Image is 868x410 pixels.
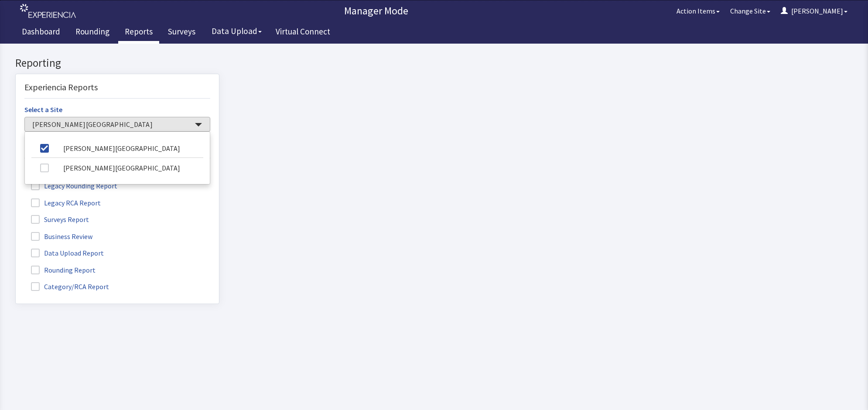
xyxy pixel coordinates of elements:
[161,22,202,44] a: Surveys
[725,2,776,20] button: Change Site
[20,4,76,18] img: experiencia_logo.png
[24,153,109,164] label: Legacy RCA Report
[24,170,98,181] label: Surveys Report
[118,22,159,44] a: Reports
[24,37,210,55] div: Experiencia Reports
[24,237,118,248] label: Category/RCA Report
[24,73,210,88] button: [PERSON_NAME][GEOGRAPHIC_DATA]
[69,22,116,44] a: Rounding
[32,76,194,86] span: [PERSON_NAME][GEOGRAPHIC_DATA]
[206,23,267,39] button: Data Upload
[24,187,101,198] label: Business Review
[776,2,853,20] button: [PERSON_NAME]
[671,2,725,20] button: Action Items
[269,22,337,44] a: Virtual Connect
[15,22,67,44] a: Dashboard
[81,4,671,18] p: Manager Mode
[24,203,113,215] label: Data Upload Report
[31,95,203,114] a: [PERSON_NAME][GEOGRAPHIC_DATA]
[24,61,62,71] label: Select a Site
[24,220,104,232] label: Rounding Report
[24,136,126,147] label: Legacy Rounding Report
[15,14,219,26] h2: Reporting
[31,114,203,134] a: [PERSON_NAME][GEOGRAPHIC_DATA]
